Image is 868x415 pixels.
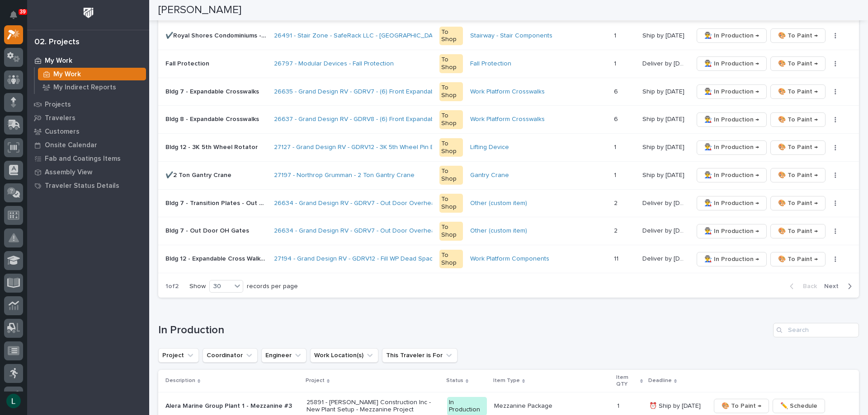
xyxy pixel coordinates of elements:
[642,225,688,235] p: Deliver by 10/13/25
[778,114,818,125] span: 🎨 To Paint →
[165,225,251,235] p: Bldg 7 - Out Door OH Gates
[158,245,859,273] tr: Bldg 12 - Expandable Cross Walk Back GuardrailsBldg 12 - Expandable Cross Walk Back Guardrails 27...
[642,253,688,263] p: Deliver by 10/14/25
[704,254,759,265] span: 👨‍🏭 In Production →
[11,11,23,25] div: Notifications39
[614,86,620,96] p: 6
[189,283,206,290] p: Show
[274,60,394,68] a: 26797 - Modular Devices - Fall Protection
[274,255,481,263] a: 27194 - Grand Design RV - GDRV12 - Fill WP Dead Space For Short Units
[470,255,549,263] a: Work Platform Components
[158,78,859,106] tr: Bldg 7 - Expandable CrosswalksBldg 7 - Expandable Crosswalks 26635 - Grand Design RV - GDRV7 - (6...
[27,54,149,67] a: My Work
[704,30,759,41] span: 👨‍🏭 In Production →
[704,114,759,125] span: 👨‍🏭 In Production →
[778,198,818,209] span: 🎨 To Paint →
[616,373,638,389] p: Item QTY
[824,282,844,290] span: Next
[27,125,149,138] a: Customers
[770,56,826,71] button: 🎨 To Paint →
[165,114,261,123] p: Bldg 8 - Expandable Crosswalks
[614,142,618,151] p: 1
[642,170,686,179] p: Ship by [DATE]
[778,226,818,237] span: 🎨 To Paint →
[45,57,72,65] p: My Work
[697,112,767,127] button: 👨‍🏭 In Production →
[274,200,467,207] a: 26634 - Grand Design RV - GDRV7 - Out Door Overhead Gates (2)
[722,401,761,411] span: 🎨 To Paint →
[158,4,241,17] h2: [PERSON_NAME]
[35,81,149,93] a: My Indirect Reports
[165,253,269,263] p: Bldg 12 - Expandable Cross Walk Back Guardrails
[307,399,440,414] p: 25891 - [PERSON_NAME] Construction Inc - New Plant Setup - Mezzanine Project
[778,170,818,181] span: 🎨 To Paint →
[778,142,818,153] span: 🎨 To Paint →
[446,376,463,386] p: Status
[797,282,817,290] span: Back
[697,28,767,43] button: 👨‍🏭 In Production →
[165,142,259,151] p: Bldg 12 - 3K 5th Wheel Rotator
[704,86,759,97] span: 👨‍🏭 In Production →
[439,194,463,213] div: To Shop
[27,138,149,152] a: Onsite Calendar
[770,28,826,43] button: 🎨 To Paint →
[778,30,818,41] span: 🎨 To Paint →
[4,5,23,24] button: Notifications
[274,32,486,40] a: 26491 - Stair Zone - SafeRack LLC - [GEOGRAPHIC_DATA] Condominiums
[697,196,767,210] button: 👨‍🏭 In Production →
[704,226,759,237] span: 👨‍🏭 In Production →
[45,168,92,177] p: Assembly View
[770,224,826,238] button: 🎨 To Paint →
[642,30,686,40] p: Ship by [DATE]
[470,144,509,151] a: Lifting Device
[773,399,825,413] button: ✏️ Schedule
[27,179,149,192] a: Traveler Status Details
[697,140,767,155] button: 👨‍🏭 In Production →
[697,56,767,71] button: 👨‍🏭 In Production →
[439,54,463,73] div: To Shop
[770,252,826,266] button: 🎨 To Paint →
[34,37,80,47] div: 02. Projects
[45,128,80,136] p: Customers
[642,198,688,207] p: Deliver by 10/13/25
[165,170,233,179] p: ✔️2 Ton Gantry Crane
[614,30,618,40] p: 1
[614,170,618,179] p: 1
[27,165,149,179] a: Assembly View
[45,141,97,149] p: Onsite Calendar
[614,225,619,235] p: 2
[614,58,618,68] p: 1
[80,5,97,21] img: Workspace Logo
[27,111,149,125] a: Travelers
[470,32,552,40] a: Stairway - Stair Components
[274,144,480,151] a: 27127 - Grand Design RV - GDRV12 - 3K 5th Wheel Pin Box Rotation Unit
[470,200,527,207] a: Other (custom item)
[470,172,509,179] a: Gantry Crane
[770,140,826,155] button: 🎨 To Paint →
[642,86,686,96] p: Ship by [DATE]
[773,323,859,337] input: Search
[704,170,759,181] span: 👨‍🏭 In Production →
[158,275,186,298] p: 1 of 2
[310,348,378,363] button: Work Location(s)
[247,283,298,290] p: records per page
[261,348,307,363] button: Engineer
[439,166,463,185] div: To Shop
[53,70,81,79] p: My Work
[165,376,195,386] p: Description
[770,84,826,99] button: 🎨 To Paint →
[165,86,261,96] p: Bldg 7 - Expandable Crosswalks
[27,152,149,165] a: Fab and Coatings Items
[470,88,545,96] a: Work Platform Crosswalks
[274,88,475,96] a: 26635 - Grand Design RV - GDRV7 - (6) Front Expandable Crosswalks
[648,376,672,386] p: Deadline
[704,198,759,209] span: 👨‍🏭 In Production →
[45,155,121,163] p: Fab and Coatings Items
[439,138,463,157] div: To Shop
[45,101,71,109] p: Projects
[158,50,859,78] tr: Fall ProtectionFall Protection 26797 - Modular Devices - Fall Protection To ShopFall Protection 1...
[493,376,520,386] p: Item Type
[614,198,619,207] p: 2
[274,116,475,123] a: 26637 - Grand Design RV - GDRV8 - (6) Front Expandable Crosswalks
